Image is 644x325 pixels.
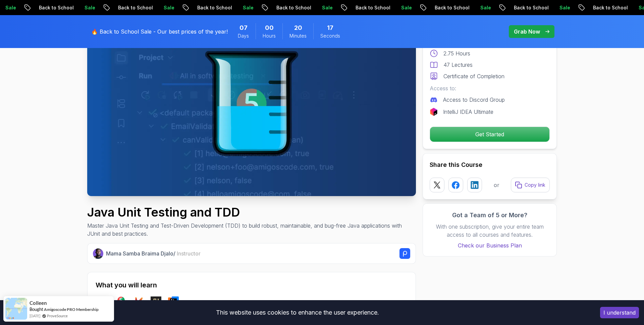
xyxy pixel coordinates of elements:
[600,307,639,318] button: Accept cookies
[239,23,248,33] span: 7 Days
[430,160,550,170] h2: Share this Course
[238,33,249,39] span: Days
[294,23,302,33] span: 20 Minutes
[514,28,540,36] p: Grab Now
[87,205,416,219] h1: Java Unit Testing and TDD
[430,84,550,92] p: Access to:
[289,33,307,39] span: Minutes
[430,211,550,220] h3: Got a Team of 5 or More?
[508,4,554,11] p: Back to School
[525,182,545,188] p: Copy link
[443,49,470,57] p: 2.75 Hours
[443,108,493,116] p: IntelliJ IDEA Ultimate
[430,223,550,239] p: With one subscription, give your entire team access to all courses and features.
[429,4,475,11] p: Back to School
[494,181,499,189] p: or
[96,280,408,290] h2: What you will learn
[237,4,259,11] p: Sale
[443,72,504,80] p: Certificate of Completion
[133,296,144,307] img: maven logo
[511,178,550,192] button: Copy link
[430,108,438,116] img: jetbrains logo
[87,222,416,238] p: Master Java Unit Testing and Test-Driven Development (TDD) to build robust, maintainable, and bug...
[44,307,99,312] a: Amigoscode PRO Membership
[192,4,237,11] p: Back to School
[430,241,550,249] a: Check our Business Plan
[327,23,333,33] span: 17 Seconds
[93,248,103,259] img: Nelson Djalo
[30,300,47,306] span: Colleen
[265,23,274,33] span: 0 Hours
[5,298,27,320] img: provesource social proof notification image
[113,4,158,11] p: Back to School
[430,127,549,142] p: Get Started
[443,96,505,104] p: Access to Discord Group
[443,61,473,69] p: 47 Lectures
[430,127,550,142] button: Get Started
[158,4,180,11] p: Sale
[91,28,228,36] p: 🔥 Back to School Sale - Our best prices of the year!
[475,4,496,11] p: Sale
[396,4,417,11] p: Sale
[588,4,633,11] p: Back to School
[116,296,126,307] img: junit logo
[317,4,338,11] p: Sale
[106,249,201,258] p: Mama Samba Braima Djalo /
[30,307,43,312] span: Bought
[79,4,101,11] p: Sale
[177,250,201,257] span: Instructor
[168,296,179,307] img: intellij logo
[30,313,40,319] span: [DATE]
[320,33,340,39] span: Seconds
[34,4,79,11] p: Back to School
[47,313,68,319] a: ProveSource
[271,4,317,11] p: Back to School
[87,11,416,196] img: java-unit-testing_thumbnail
[5,305,590,320] div: This website uses cookies to enhance the user experience.
[554,4,576,11] p: Sale
[350,4,396,11] p: Back to School
[151,296,161,307] img: assertj logo
[263,33,276,39] span: Hours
